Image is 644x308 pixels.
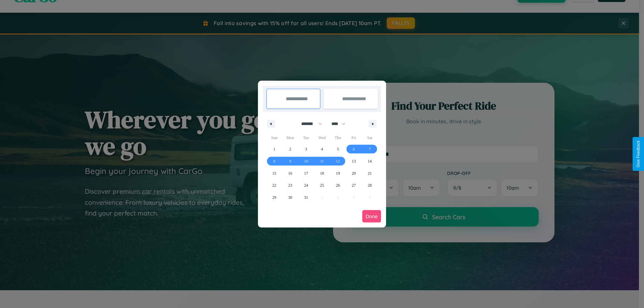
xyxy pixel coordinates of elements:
[336,167,340,179] span: 19
[266,191,282,203] button: 29
[304,155,308,167] span: 10
[330,167,346,179] button: 19
[272,167,276,179] span: 15
[353,143,355,155] span: 6
[362,143,378,155] button: 7
[362,132,378,143] span: Sat
[346,167,362,179] button: 20
[320,155,324,167] span: 11
[273,155,275,167] span: 8
[298,191,314,203] button: 31
[266,155,282,167] button: 8
[282,155,298,167] button: 9
[346,155,362,167] button: 13
[304,167,308,179] span: 17
[282,143,298,155] button: 2
[266,132,282,143] span: Sun
[282,179,298,191] button: 23
[330,179,346,191] button: 26
[289,143,291,155] span: 2
[305,143,307,155] span: 3
[352,179,356,191] span: 27
[368,179,372,191] span: 28
[304,179,308,191] span: 24
[362,167,378,179] button: 21
[298,167,314,179] button: 17
[362,210,381,223] button: Done
[314,132,330,143] span: Wed
[282,167,298,179] button: 16
[298,155,314,167] button: 10
[288,191,292,203] span: 30
[346,179,362,191] button: 27
[288,179,292,191] span: 23
[298,132,314,143] span: Tue
[321,143,323,155] span: 4
[352,155,356,167] span: 13
[289,155,291,167] span: 9
[314,167,330,179] button: 18
[368,155,372,167] span: 14
[336,179,340,191] span: 26
[346,132,362,143] span: Fri
[314,143,330,155] button: 4
[337,143,339,155] span: 5
[320,167,324,179] span: 18
[346,143,362,155] button: 6
[352,167,356,179] span: 20
[362,155,378,167] button: 14
[336,155,340,167] span: 12
[282,191,298,203] button: 30
[272,191,276,203] span: 29
[362,179,378,191] button: 28
[272,179,276,191] span: 22
[266,179,282,191] button: 22
[636,140,641,168] div: Give Feedback
[314,179,330,191] button: 25
[369,143,371,155] span: 7
[282,132,298,143] span: Mon
[368,167,372,179] span: 21
[273,143,275,155] span: 1
[314,155,330,167] button: 11
[298,179,314,191] button: 24
[266,167,282,179] button: 15
[266,143,282,155] button: 1
[320,179,324,191] span: 25
[298,143,314,155] button: 3
[330,143,346,155] button: 5
[288,167,292,179] span: 16
[304,191,308,203] span: 31
[330,155,346,167] button: 12
[330,132,346,143] span: Thu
